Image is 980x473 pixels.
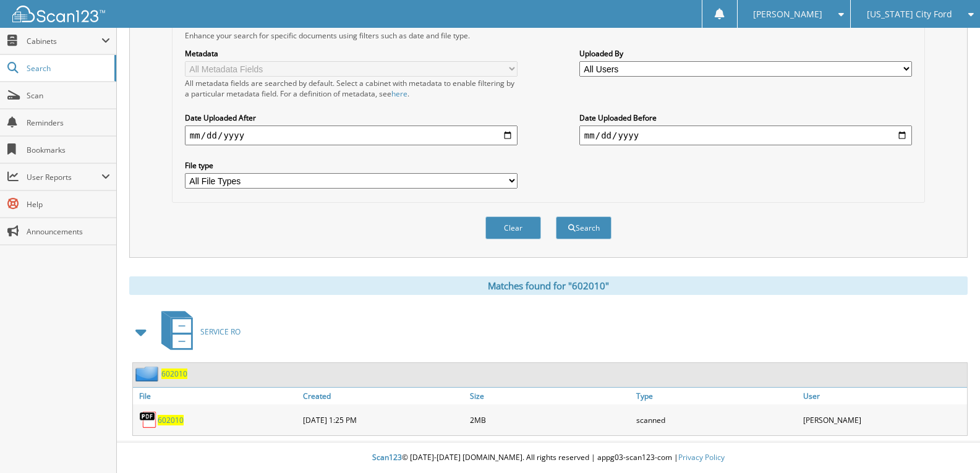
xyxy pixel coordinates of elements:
img: PDF.png [139,411,158,429]
iframe: Chat Widget [918,414,980,473]
div: Matches found for "602010" [129,276,968,295]
input: end [579,126,912,145]
a: Created [300,388,467,404]
span: [US_STATE] City Ford [867,11,952,18]
input: start [185,126,518,145]
span: Reminders [27,117,110,128]
div: © [DATE]-[DATE] [DOMAIN_NAME]. All rights reserved | appg03-scan123-com | [117,443,980,473]
span: Scan123 [372,452,402,462]
label: Metadata [185,48,518,59]
span: Bookmarks [27,145,110,155]
a: Type [633,388,800,404]
img: folder2.png [135,366,161,381]
div: [PERSON_NAME] [800,407,967,432]
label: File type [185,160,518,171]
span: User Reports [27,172,101,182]
button: Search [556,216,611,239]
span: SERVICE RO [200,326,241,337]
a: 602010 [161,369,187,379]
a: Size [467,388,634,404]
div: All metadata fields are searched by default. Select a cabinet with metadata to enable filtering b... [185,78,518,99]
span: [PERSON_NAME] [753,11,822,18]
span: Help [27,199,110,210]
label: Uploaded By [579,48,912,59]
span: Search [27,63,108,74]
a: Privacy Policy [678,452,725,462]
span: Announcements [27,226,110,237]
a: SERVICE RO [154,307,241,356]
span: Scan [27,90,110,101]
label: Date Uploaded Before [579,113,912,123]
a: User [800,388,967,404]
a: File [133,388,300,404]
div: scanned [633,407,800,432]
div: Enhance your search for specific documents using filters such as date and file type. [179,30,918,41]
span: Cabinets [27,36,101,46]
img: scan123-logo-white.svg [12,6,105,22]
div: [DATE] 1:25 PM [300,407,467,432]
a: here [391,88,407,99]
div: 2MB [467,407,634,432]
button: Clear [485,216,541,239]
label: Date Uploaded After [185,113,518,123]
a: 602010 [158,415,184,425]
